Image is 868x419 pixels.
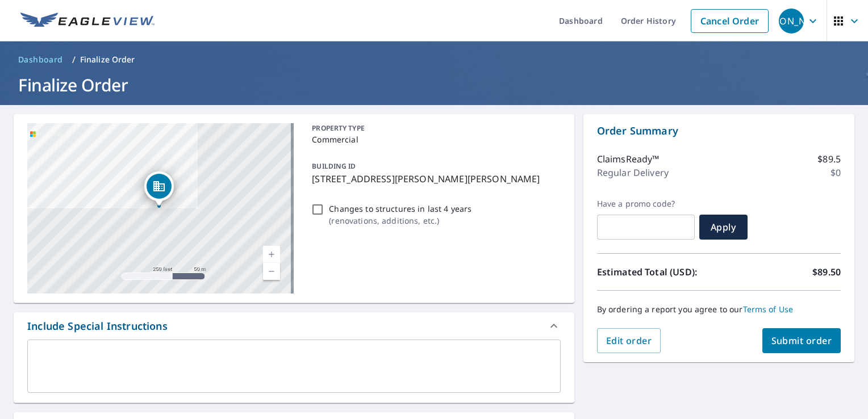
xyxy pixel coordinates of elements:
[597,199,695,209] label: Have a promo code?
[817,152,841,166] p: $89.5
[27,319,168,334] div: Include Special Instructions
[597,328,661,353] button: Edit order
[14,51,68,69] a: Dashboard
[597,123,841,139] p: Order Summary
[597,166,669,179] p: Regular Delivery
[597,152,660,166] p: ClaimsReady™
[18,54,63,65] span: Dashboard
[312,123,556,133] p: PROPERTY TYPE
[14,73,854,97] h1: Finalize Order
[263,246,280,263] a: Current Level 17, Zoom In
[691,9,769,33] a: Cancel Order
[14,51,854,69] nav: breadcrumb
[144,171,174,207] div: Dropped pin, building 1, Commercial property, 4459 Gray Rd Deforest, WI 53532
[779,9,804,33] div: [PERSON_NAME]
[771,334,832,347] span: Submit order
[597,304,841,315] p: By ordering a report you agree to our
[263,263,280,280] a: Current Level 17, Zoom Out
[708,221,738,233] span: Apply
[606,334,652,347] span: Edit order
[831,166,841,179] p: $0
[699,215,748,240] button: Apply
[14,312,574,340] div: Include Special Instructions
[329,203,471,215] p: Changes to structures in last 4 years
[20,12,155,30] img: EV Logo
[743,304,794,315] a: Terms of Use
[312,133,556,145] p: Commercial
[80,54,135,65] p: Finalize Order
[762,328,841,353] button: Submit order
[72,53,76,66] li: /
[812,265,841,279] p: $89.50
[329,215,471,227] p: ( renovations, additions, etc. )
[312,161,356,171] p: BUILDING ID
[597,265,719,279] p: Estimated Total (USD):
[312,172,556,186] p: [STREET_ADDRESS][PERSON_NAME][PERSON_NAME]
